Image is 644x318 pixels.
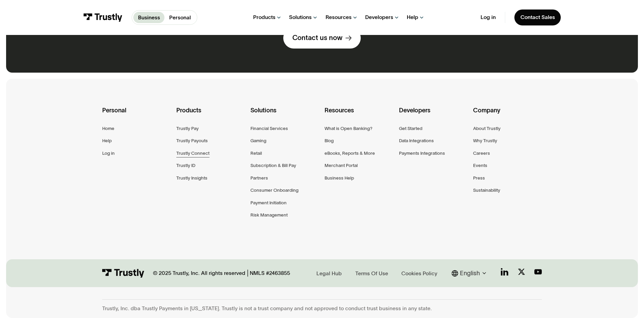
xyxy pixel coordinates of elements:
[514,10,561,25] a: Contact Sales
[250,199,287,207] a: Payment Initiation
[473,125,501,132] a: About Trustly
[83,13,123,22] img: Trustly Logo
[473,106,542,125] div: Company
[247,269,248,278] div: |
[520,14,555,21] div: Contact Sales
[289,14,312,21] div: Solutions
[176,125,199,132] a: Trustly Pay
[250,174,268,182] a: Partners
[325,125,372,132] a: What is Open Banking?
[325,137,334,145] a: Blog
[325,106,393,125] div: Resources
[283,27,361,49] a: Contact us now
[473,149,490,157] a: Careers
[250,149,262,157] a: Retail
[176,106,245,125] div: Products
[473,137,497,145] a: Why Trustly
[481,14,496,21] a: Log in
[460,269,480,278] div: English
[250,137,266,145] a: Gaming
[473,186,500,194] a: Sustainability
[399,137,434,145] a: Data Integrations
[102,269,144,278] img: Trustly Logo
[176,149,209,157] a: Trustly Connect
[365,14,393,21] div: Developers
[292,33,342,42] div: Contact us now
[355,270,388,277] div: Terms Of Use
[399,268,440,278] a: Cookies Policy
[102,305,542,312] div: Trustly, Inc. dba Trustly Payments in [US_STATE]. Trustly is not a trust company and not approved...
[399,106,468,125] div: Developers
[176,174,207,182] a: Trustly Insights
[250,106,319,125] div: Solutions
[452,269,489,278] div: English
[176,137,208,145] a: Trustly Payouts
[314,268,344,278] a: Legal Hub
[250,125,288,132] a: Financial Services
[250,186,298,194] a: Consumer Onboarding
[176,162,195,169] a: Trustly ID
[316,270,342,277] div: Legal Hub
[325,162,358,169] a: Merchant Portal
[169,14,191,22] p: Personal
[153,270,245,277] div: © 2025 Trustly, Inc. All rights reserved
[253,14,275,21] div: Products
[407,14,418,21] div: Help
[326,14,352,21] div: Resources
[164,12,195,23] a: Personal
[250,211,288,219] a: Risk Management
[399,149,445,157] a: Payments Integrations
[102,137,112,145] a: Help
[401,270,437,277] div: Cookies Policy
[325,174,354,182] a: Business Help
[473,162,487,169] a: Events
[250,162,296,169] a: Subscription & Bill Pay
[325,149,375,157] a: eBooks, Reports & More
[138,14,160,22] p: Business
[133,12,164,23] a: Business
[102,125,114,132] a: Home
[473,174,485,182] a: Press
[399,125,422,132] a: Get Started
[353,268,390,278] a: Terms Of Use
[102,149,115,157] a: Log in
[250,270,290,277] div: NMLS #2463855
[102,106,171,125] div: Personal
